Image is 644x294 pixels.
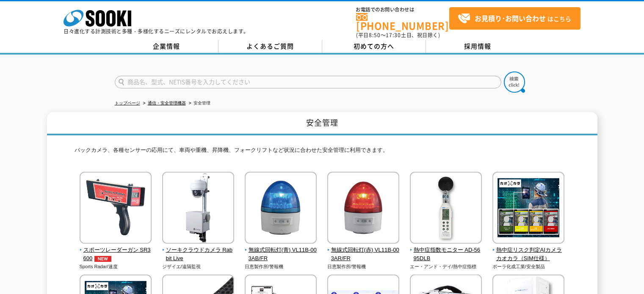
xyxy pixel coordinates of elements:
[386,31,401,39] span: 17:30
[356,7,449,12] span: お電話でのお問い合わせは
[218,40,322,53] a: よくあるご質問
[115,101,140,105] a: トップページ
[245,246,317,264] span: 無線式回転灯(青) VL11B-003AB/FR
[369,31,381,39] span: 8:50
[504,71,525,93] img: btn_search.png
[245,263,317,270] p: 日恵製作所/警報機
[410,238,482,263] a: 熱中症指数モニター AD-5695DLB
[245,238,317,263] a: 無線式回転灯(青) VL11B-003AB/FR
[162,172,234,246] img: ソーキクラウドカメラ Rabbit Live
[492,246,565,264] span: 熱中症リスク判定AIカメラ カオカラ（SIM仕様）
[410,172,482,246] img: 熱中症指数モニター AD-5695DLB
[475,13,546,23] strong: お見積り･お問い合わせ
[80,172,152,246] img: スポーツレーダーガン SR3600
[492,263,565,270] p: ポーラ化成工業/安全製品
[449,7,580,30] a: お見積り･お問い合わせはこちら
[410,246,482,264] span: 熱中症指数モニター AD-5695DLB
[148,101,186,105] a: 通信・安全管理機器
[410,263,482,270] p: エー・アンド・デイ/熱中症指標
[115,76,501,88] input: 商品名、型式、NETIS番号を入力してください
[327,238,400,263] a: 無線式回転灯(赤) VL11B-003AR/FR
[327,172,399,246] img: 無線式回転灯(赤) VL11B-003AR/FR
[80,263,152,270] p: Sports Radar/速度
[64,29,249,34] p: 日々進化する計測技術と多種・多様化するニーズにレンタルでお応えします。
[492,238,565,263] a: 熱中症リスク判定AIカメラ カオカラ（SIM仕様）
[115,40,218,53] a: 企業情報
[327,246,400,264] span: 無線式回転灯(赤) VL11B-003AR/FR
[356,13,449,30] a: [PHONE_NUMBER]
[75,146,570,159] p: バックカメラ、各種センサーの応用にて、車両や重機、昇降機、フォークリフトなど状況に合わせた安全管理に利用できます。
[162,238,235,263] a: ソーキクラウドカメラ Rabbit Live
[92,256,113,262] img: NEW
[356,31,440,39] span: (平日 ～ 土日、祝日除く)
[426,40,530,53] a: 採用情報
[492,172,564,246] img: 熱中症リスク判定AIカメラ カオカラ（SIM仕様）
[162,246,235,264] span: ソーキクラウドカメラ Rabbit Live
[187,99,210,108] li: 安全管理
[322,40,426,53] a: 初めての方へ
[458,12,571,25] span: はこちら
[162,263,235,270] p: ジザイエ/遠隔監視
[80,246,152,264] span: スポーツレーダーガン SR3600
[327,263,400,270] p: 日恵製作所/警報機
[245,172,317,246] img: 無線式回転灯(青) VL11B-003AB/FR
[47,112,597,135] h1: 安全管理
[354,41,394,51] span: 初めての方へ
[80,238,152,263] a: スポーツレーダーガン SR3600NEW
